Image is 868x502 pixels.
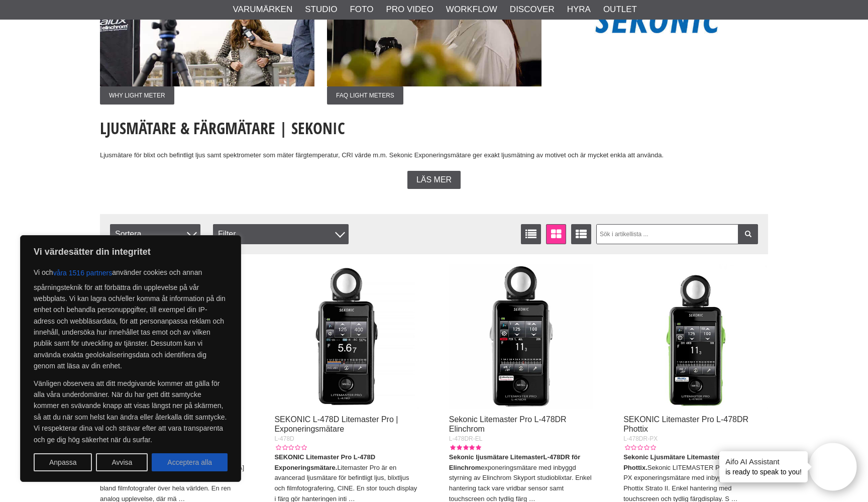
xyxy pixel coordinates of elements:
p: Ljusmätare för blixt och befintligt ljus samt spektrometer som mäter färgtemperatur, CRI värde m.... [100,150,768,161]
span: L-478DR-PX [623,435,658,442]
div: Vi värdesätter din integritet [20,235,241,482]
p: Vi värdesätter din integritet [34,246,228,258]
a: Varumärken [233,3,293,16]
input: Sök i artikellista ... [596,224,758,244]
h1: Ljusmätare & Färgmätare | Sekonic [100,117,768,139]
a: SEKONIC Litemaster Pro L-478DR Phottix [623,415,748,433]
a: Listvisning [521,224,541,244]
div: is ready to speak to you! [719,451,808,482]
img: Sekonic Litemaster Pro L-478DR Elinchrom [449,264,594,409]
img: SEKONIC L-478D Litemaster Pro | Exponeringsmätare [274,264,419,409]
a: Discover [510,3,555,16]
p: Vi och använder cookies och annan spårningsteknik för att förbättra din upplevelse på vår webbpla... [34,264,228,372]
span: L-478D [274,435,294,442]
span: L-478DR-EL [449,435,483,442]
span: FAQ Light meters [327,86,403,105]
span: Why Light Meter [100,86,174,105]
span: Läs mer [416,175,452,184]
div: Kundbetyg: 5.00 [449,443,481,452]
a: Utökad listvisning [571,224,591,244]
strong: Sekonic Ljusmätare Litemaster Pro L-478DR Phottix. [623,453,761,471]
button: Anpassa [34,453,92,471]
strong: L-478DR för Elinchrom [449,453,581,471]
div: Filter [213,224,349,244]
strong: Sekonic ljusmätare Litemaster [449,453,544,461]
a: Pro Video [386,3,433,16]
p: Vänligen observera att ditt medgivande kommer att gälla för alla våra underdomäner. När du har ge... [34,378,228,445]
a: Sekonic Litemaster Pro L-478DR Elinchrom [449,415,567,433]
div: Kundbetyg: 0 [623,443,656,452]
a: Studio [305,3,337,16]
h4: Aifo AI Assistant [725,456,802,467]
a: SEKONIC L-478D Litemaster Pro | Exponeringsmätare [274,415,398,433]
a: Hyra [567,3,591,16]
a: Foto [350,3,373,16]
img: SEKONIC Litemaster Pro L-478DR Phottix [623,264,768,409]
strong: SEKONIC Litemaster Pro L-478D Exponeringsmätare. [274,453,375,471]
a: Workflow [446,3,497,16]
a: Filtrera [738,224,758,244]
span: Sortera [110,224,200,244]
a: Outlet [603,3,637,16]
a: Fönstervisning [546,224,566,244]
div: Kundbetyg: 0 [274,443,306,452]
button: Acceptera alla [152,453,228,471]
button: Avvisa [96,453,148,471]
button: våra 1516 partners [53,264,113,282]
